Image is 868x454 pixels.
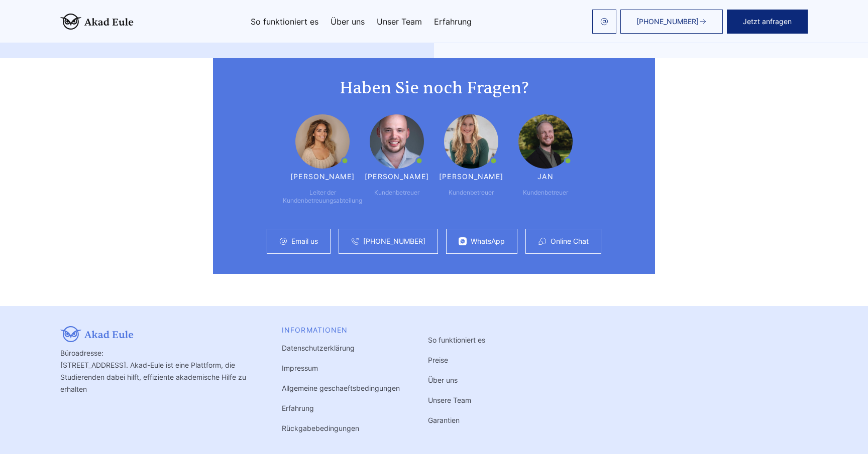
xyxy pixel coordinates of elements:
[363,237,425,245] a: [PHONE_NUMBER]
[374,189,419,197] div: Kundenbetreuer
[282,364,318,372] a: Impressum
[518,114,573,169] img: Jan
[290,173,355,181] div: [PERSON_NAME]
[295,114,350,169] img: Maria
[551,237,589,245] a: Online Chat
[600,18,608,26] img: email
[439,173,503,181] div: [PERSON_NAME]
[428,396,471,404] a: Unsere Team
[251,18,318,26] a: So funktioniert es
[282,344,355,352] a: Datenschutzerklärung
[282,404,314,412] a: Erfahrung
[233,78,635,98] h2: Haben Sie noch Fragen?
[282,424,359,432] a: Rückgabebedingungen
[370,114,424,169] img: Günther
[523,189,568,197] div: Kundenbetreuer
[444,114,498,169] img: Irene
[434,18,472,26] a: Erfahrung
[428,376,458,384] a: Über uns
[365,173,429,181] div: [PERSON_NAME]
[537,173,553,181] div: Jan
[727,10,808,34] button: Jetzt anfragen
[471,237,505,245] a: WhatsApp
[282,326,400,334] div: INFORMATIONEN
[60,14,134,30] img: logo
[620,10,723,34] a: [PHONE_NUMBER]
[282,384,400,392] a: Allgemeine geschaeftsbedingungen
[331,18,365,26] a: Über uns
[60,326,254,434] div: Büroadresse: [STREET_ADDRESS]. Akad-Eule ist eine Plattform, die Studierenden dabei hilft, effizi...
[283,189,362,205] div: Leiter der Kundenbetreuungsabteilung
[428,336,485,344] a: So funktioniert es
[449,189,494,197] div: Kundenbetreuer
[428,356,448,364] a: Preise
[291,237,318,245] a: Email us
[377,18,422,26] a: Unser Team
[428,416,460,424] a: Garantien
[636,18,699,26] span: [PHONE_NUMBER]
